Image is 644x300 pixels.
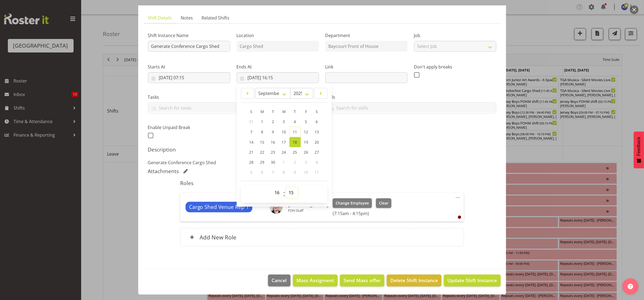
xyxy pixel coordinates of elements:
p: FOH Staff [288,208,328,213]
span: 20 [315,140,319,145]
label: Ends At [237,64,319,70]
a: 14 [246,137,257,147]
a: 25 [289,147,301,157]
span: 1 [283,160,285,165]
span: 24 [282,150,286,155]
span: Cargo Shed Venue Rep 1 [189,203,249,211]
a: 22 [257,147,268,157]
a: 3 [279,117,289,127]
a: 5 [301,117,312,127]
span: W [282,109,286,114]
a: 10 [279,127,289,137]
h5: Roles [180,180,464,186]
a: 26 [301,147,312,157]
span: 18 [293,140,297,145]
p: Generate Conference Cargo Shed [148,159,496,166]
input: Shift Instance Name [148,41,230,52]
span: 8 [283,170,285,175]
span: Send Mass offer [344,277,381,284]
span: Feedback [636,137,641,156]
span: 17 [282,140,286,145]
button: Change Employee [333,198,372,208]
span: T [272,109,274,114]
span: 11 [293,129,297,134]
span: 26 [304,150,308,155]
span: Cancel [272,277,287,284]
span: 10 [304,170,308,175]
span: Mass Assigment [296,277,334,284]
h5: Attachments [148,168,179,174]
span: 31 [249,119,254,124]
label: Shift Instance Name [148,32,230,39]
span: 29 [260,160,265,165]
a: 4 [289,117,301,127]
span: 15 [260,140,265,145]
span: Change Employee [336,200,369,206]
span: 3 [305,160,307,165]
a: 19 [301,137,312,147]
input: Search for skills [326,104,496,112]
a: 18 [289,137,301,147]
span: 3 [283,119,285,124]
span: 23 [271,150,275,155]
span: 8 [261,129,263,134]
label: Department [325,32,408,39]
h6: Add New Role [200,234,236,241]
span: 7 [250,129,253,134]
span: 6 [261,170,263,175]
a: 24 [279,147,289,157]
button: Feedback - Show survey [634,131,644,168]
input: Click to select... [237,72,319,83]
span: 7 [272,170,274,175]
input: Search for tasks [148,104,319,112]
h6: (7:15am - 4:15pm) [333,211,391,216]
button: Cancel [268,275,290,286]
span: 2 [294,160,296,165]
span: Notes [181,15,193,21]
span: 27 [315,150,319,155]
a: 27 [312,147,322,157]
span: 5 [305,119,307,124]
a: 23 [268,147,279,157]
span: 11 [315,170,319,175]
span: 9 [272,129,274,134]
span: 12 [304,129,308,134]
h6: [PERSON_NAME] [288,202,328,207]
span: Delete Shift Instance [390,277,438,284]
a: 29 [257,157,268,167]
label: Don't apply breaks [414,64,496,70]
label: Starts At [148,64,230,70]
a: 8 [257,127,268,137]
button: Update Shift Instance [444,275,500,286]
a: 9 [268,127,279,137]
span: 21 [249,150,254,155]
span: 9 [294,170,296,175]
a: 6 [312,117,322,127]
span: Shift Details [148,15,172,21]
a: 12 [301,127,312,137]
a: 15 [257,137,268,147]
span: 1 [261,119,263,124]
span: T [294,109,296,114]
span: F [305,109,307,114]
label: Skills [325,94,496,100]
label: Enable Unpaid Break [148,124,230,131]
span: Clear [379,200,388,206]
span: 6 [316,119,318,124]
span: 5 [250,170,253,175]
label: Job [414,32,496,39]
a: 17 [279,137,289,147]
span: 16 [271,140,275,145]
div: User is clocked out [458,216,461,219]
a: 28 [246,157,257,167]
img: chris-darlington75c5593f9748220f2af2b84d1bade544.png [270,201,283,214]
span: Update Shift Instance [447,277,497,284]
label: Location [237,32,319,39]
a: 30 [268,157,279,167]
span: 28 [249,160,254,165]
span: 2 [272,119,274,124]
span: 4 [316,160,318,165]
label: Tasks [148,94,319,100]
button: Delete Shift Instance [387,275,441,286]
button: Send Mass offer [340,275,384,286]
